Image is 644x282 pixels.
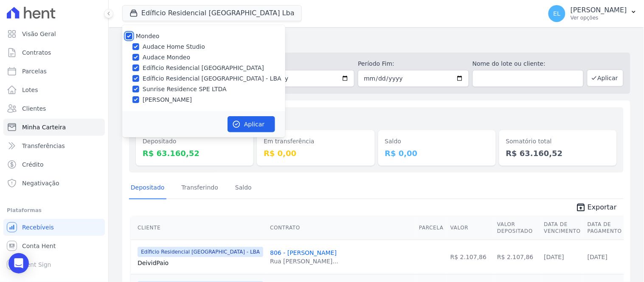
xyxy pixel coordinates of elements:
[143,148,247,159] dd: R$ 63.160,52
[588,254,607,260] a: [DATE]
[143,85,227,94] label: Sunrise Residence SPE LTDA
[143,74,281,83] label: Edíficio Residencial [GEOGRAPHIC_DATA] - LBA
[3,81,105,98] a: Lotes
[233,177,253,199] a: Saldo
[3,137,105,154] a: Transferências
[472,59,584,68] label: Nome do lote ou cliente:
[8,253,29,274] div: Open Intercom Messenger
[264,137,368,146] dt: Em transferência
[3,25,105,42] a: Visão Geral
[588,202,617,212] span: Exportar
[122,34,630,49] h2: Minha Carteira
[270,257,338,265] div: Rua [PERSON_NAME]...
[143,95,192,104] label: [PERSON_NAME]
[544,254,564,260] a: [DATE]
[22,242,56,250] span: Conta Hent
[22,179,59,187] span: Negativação
[270,249,337,256] a: 806 - [PERSON_NAME]
[3,119,105,136] a: Minha Carteira
[22,223,54,232] span: Recebíveis
[244,59,355,68] label: Período Inicío:
[264,148,368,159] dd: R$ 0,00
[228,116,275,132] button: Aplicar
[7,205,101,215] div: Plataformas
[569,202,624,214] a: unarchive Exportar
[3,175,105,192] a: Negativação
[385,148,489,159] dd: R$ 0,00
[3,156,105,173] a: Crédito
[143,42,205,51] label: Audace Home Studio
[385,137,489,146] dt: Saldo
[129,177,166,199] a: Depositado
[22,48,51,57] span: Contratos
[22,123,66,131] span: Minha Carteira
[138,259,263,267] a: DeividPaio
[22,30,56,38] span: Visão Geral
[22,104,46,113] span: Clientes
[138,247,263,257] span: Edíficio Residencial [GEOGRAPHIC_DATA] - LBA
[22,86,38,94] span: Lotes
[542,2,644,25] button: EL [PERSON_NAME] Ver opções
[416,216,447,240] th: Parcela
[22,67,47,75] span: Parcelas
[587,70,624,87] button: Aplicar
[22,160,44,169] span: Crédito
[22,142,65,150] span: Transferências
[571,14,627,21] p: Ver opções
[122,5,302,21] button: Edíficio Residencial [GEOGRAPHIC_DATA] Lba
[143,53,190,62] label: Audace Mondeo
[3,63,105,80] a: Parcelas
[494,216,540,240] th: Valor Depositado
[358,59,469,68] label: Período Fim:
[554,11,561,17] span: EL
[3,219,105,236] a: Recebíveis
[3,237,105,254] a: Conta Hent
[571,6,627,14] p: [PERSON_NAME]
[576,202,586,212] i: unarchive
[131,216,267,240] th: Cliente
[506,148,610,159] dd: R$ 63.160,52
[143,137,247,146] dt: Depositado
[3,44,105,61] a: Contratos
[143,64,264,73] label: Edíficio Residencial [GEOGRAPHIC_DATA]
[3,100,105,117] a: Clientes
[541,216,584,240] th: Data de Vencimento
[267,216,416,240] th: Contrato
[506,137,610,146] dt: Somatório total
[136,33,160,39] label: Mondeo
[494,240,540,274] td: R$ 2.107,86
[447,240,494,274] td: R$ 2.107,86
[180,177,220,199] a: Transferindo
[447,216,494,240] th: Valor
[584,216,625,240] th: Data de Pagamento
